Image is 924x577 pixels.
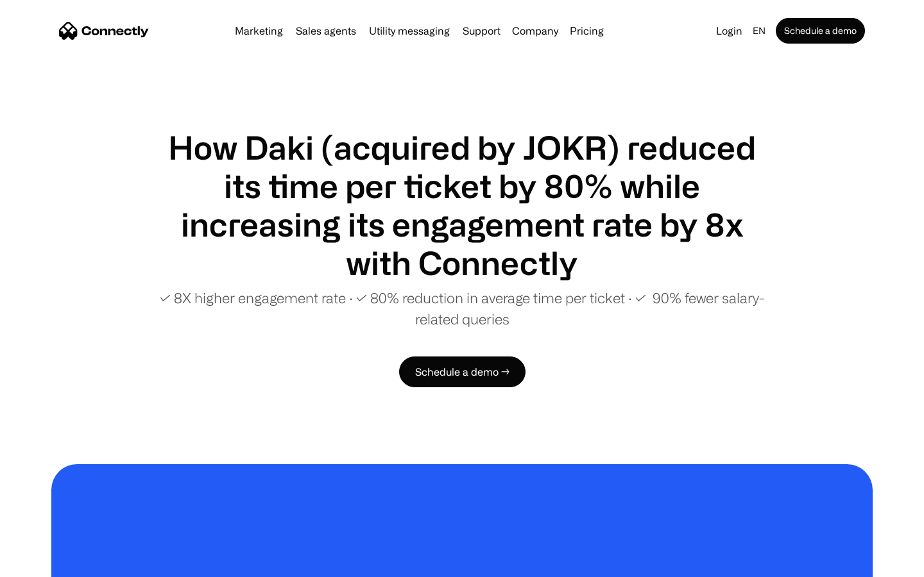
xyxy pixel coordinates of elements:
[458,26,506,36] a: Support
[26,555,77,573] ul: Language list
[154,128,770,282] h1: How Daki (acquired by JOKR) reduced its time per ticket by 80% while increasing its engagement ra...
[711,22,748,40] a: Login
[512,22,558,40] div: Company
[753,22,766,40] div: en
[565,26,609,36] a: Pricing
[399,356,526,387] a: Schedule a demo →
[13,553,77,573] aside: Language selected: English
[230,26,288,36] a: Marketing
[776,18,865,44] a: Schedule a demo
[364,26,455,36] a: Utility messaging
[291,26,361,36] a: Sales agents
[154,287,770,330] p: ✓ 8X higher engagement rate ∙ ✓ 80% reduction in average time per ticket ∙ ✓ 90% fewer salary-rel...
